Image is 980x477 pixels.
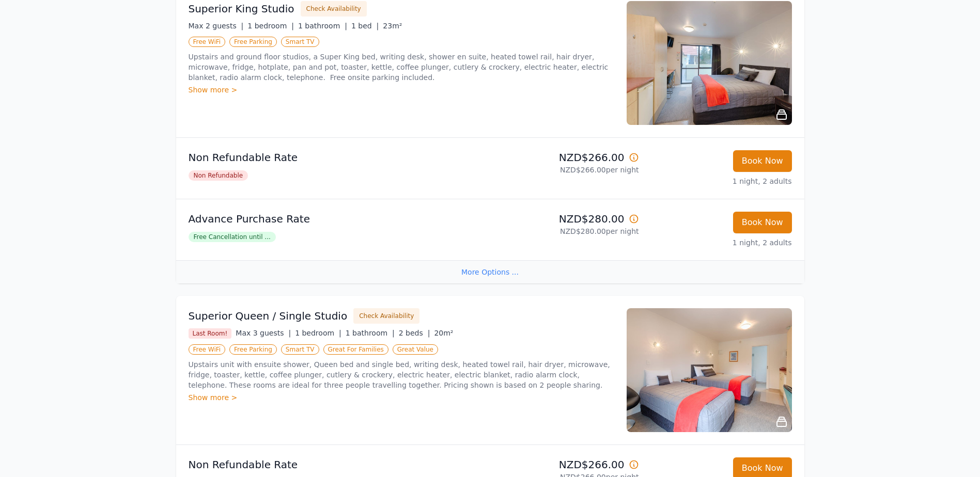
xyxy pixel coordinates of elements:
[281,37,319,47] span: Smart TV
[494,226,639,236] p: NZD$280.00 per night
[298,22,347,30] span: 1 bathroom |
[189,170,248,181] span: Non Refundable
[189,359,614,390] p: Upstairs unit with ensuite shower, Queen bed and single bed, writing desk, heated towel rail, hai...
[189,22,244,30] span: Max 2 guests |
[189,309,348,323] h3: Superior Queen / Single Studio
[189,232,276,242] span: Free Cancellation until ...
[494,457,639,472] p: NZD$266.00
[189,150,486,165] p: Non Refundable Rate
[733,150,792,172] button: Book Now
[353,308,419,324] button: Check Availability
[323,344,388,355] span: Great For Families
[189,85,614,95] div: Show more >
[189,52,614,83] p: Upstairs and ground floor studios, a Super King bed, writing desk, shower en suite, heated towel ...
[229,344,277,355] span: Free Parking
[383,22,402,30] span: 23m²
[647,237,792,248] p: 1 night, 2 adults
[346,329,395,337] span: 1 bathroom |
[189,457,486,472] p: Non Refundable Rate
[176,260,804,283] div: More Options ...
[236,329,291,337] span: Max 3 guests |
[189,212,486,226] p: Advance Purchase Rate
[494,165,639,175] p: NZD$266.00 per night
[733,212,792,233] button: Book Now
[189,37,226,47] span: Free WiFi
[229,37,277,47] span: Free Parking
[301,1,367,17] button: Check Availability
[434,329,453,337] span: 20m²
[189,392,614,403] div: Show more >
[189,328,232,339] span: Last Room!
[393,344,438,355] span: Great Value
[647,176,792,186] p: 1 night, 2 adults
[247,22,294,30] span: 1 bedroom |
[189,344,226,355] span: Free WiFi
[351,22,379,30] span: 1 bed |
[494,212,639,226] p: NZD$280.00
[399,329,430,337] span: 2 beds |
[494,150,639,165] p: NZD$266.00
[189,2,294,16] h3: Superior King Studio
[281,344,319,355] span: Smart TV
[295,329,341,337] span: 1 bedroom |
